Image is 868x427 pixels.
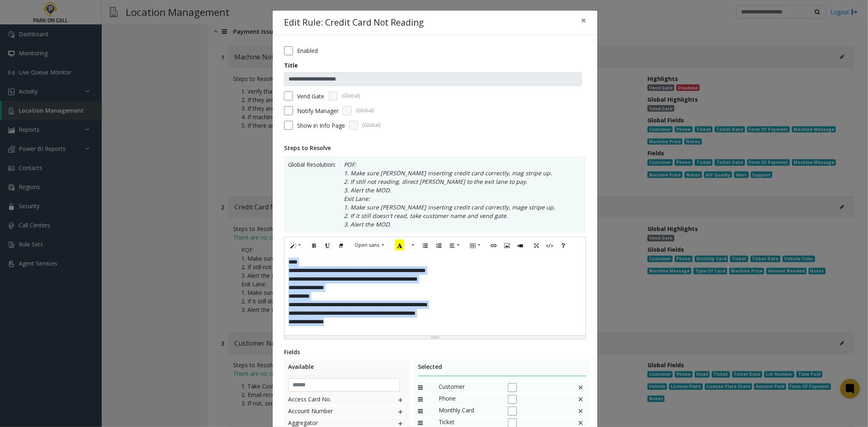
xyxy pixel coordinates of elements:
img: false [577,406,584,416]
button: Remove Font Style (CTRL+\) [334,239,348,252]
button: Font Family [350,239,389,251]
div: Available [288,362,406,376]
button: Close [575,11,592,30]
label: Enabled [297,46,318,55]
span: Customer [439,382,500,393]
button: Help [556,239,570,252]
button: Paragraph [445,239,464,252]
button: Table [466,239,485,252]
button: Full Screen [529,239,543,252]
button: Style [286,239,305,252]
label: Title [284,61,298,70]
button: Code View [543,239,557,252]
div: Fields [284,348,586,356]
img: false [577,382,584,393]
img: false [577,394,584,405]
span: Phone [439,394,500,405]
button: More Color [408,239,416,252]
div: Steps to Resolve [284,144,586,152]
span: (Global) [356,107,374,114]
button: Ordered list (CTRL+SHIFT+NUM8) [432,239,446,252]
button: Picture [500,239,514,252]
button: Underline (CTRL+U) [321,239,335,252]
button: Bold (CTRL+B) [307,239,321,252]
span: Show in Info Page [297,121,345,130]
span: Monthly Card [439,406,500,416]
span: Global Resolution: [288,160,336,229]
button: Video [514,239,527,252]
label: Notify Manager [297,107,339,115]
span: Open sans [354,242,379,248]
button: Link (CTRL+K) [487,239,501,252]
img: plusIcon.svg [397,395,404,405]
span: × [581,15,586,26]
button: Recent Color [391,239,409,252]
div: Selected [418,362,586,376]
h4: Edit Rule: Credit Card Not Reading [284,16,424,29]
span: Account Number [288,407,380,417]
p: POF: 1. Make sure [PERSON_NAME] inserting credit card correctly, mag stripe up. 2. If still not r... [336,160,555,229]
button: Unordered list (CTRL+SHIFT+NUM7) [418,239,432,252]
span: Access Card No. [288,395,380,405]
img: plusIcon.svg [397,407,404,417]
span: (Global) [341,92,360,100]
span: (Global) [362,122,380,129]
div: Resize [284,335,586,339]
label: Vend Gate [297,92,324,100]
